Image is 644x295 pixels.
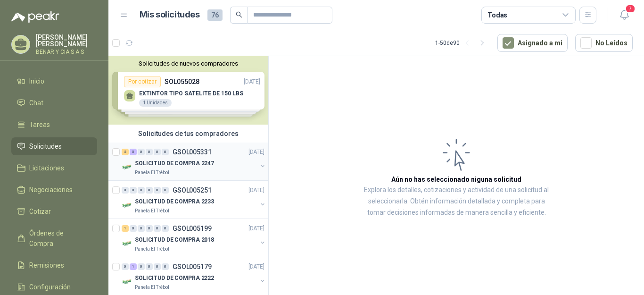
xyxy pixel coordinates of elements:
[575,34,633,52] button: No Leídos
[138,187,145,194] div: 0
[162,149,169,155] div: 0
[11,224,97,253] a: Órdenes de Compra
[130,263,137,270] div: 1
[29,185,73,195] span: Negociaciones
[140,8,200,22] h1: Mis solicitudes
[138,225,145,232] div: 0
[108,125,268,143] div: Solicitudes de tus compradores
[154,149,161,155] div: 0
[11,256,97,274] a: Remisiones
[173,263,212,270] p: GSOL005179
[122,200,133,211] img: Company Logo
[162,263,169,270] div: 0
[248,224,264,233] p: [DATE]
[497,34,568,52] button: Asignado a mi
[122,187,129,194] div: 0
[11,159,97,177] a: Licitaciones
[154,263,161,270] div: 0
[135,197,214,206] p: SOLICITUD DE COMPRA 2233
[122,238,133,249] img: Company Logo
[248,262,264,271] p: [DATE]
[122,223,266,253] a: 1 0 0 0 0 0 GSOL005199[DATE] Company LogoSOLICITUD DE COMPRA 2018Panela El Trébol
[146,187,153,194] div: 0
[135,169,169,177] p: Panela El Trébol
[29,119,50,130] span: Tareas
[135,207,169,215] p: Panela El Trébol
[11,181,97,199] a: Negociaciones
[29,141,62,152] span: Solicitudes
[173,187,212,194] p: GSOL005251
[135,159,214,168] p: SOLICITUD DE COMPRA 2247
[135,274,214,283] p: SOLICITUD DE COMPRA 2222
[11,72,97,90] a: Inicio
[391,174,521,185] h3: Aún no has seleccionado niguna solicitud
[135,284,169,291] p: Panela El Trébol
[11,202,97,220] a: Cotizar
[122,276,133,287] img: Company Logo
[29,282,71,292] span: Configuración
[108,56,268,125] div: Solicitudes de nuevos compradoresPor cotizarSOL055028[DATE] EXTINTOR TIPO SATELITE DE 150 LBS1 Un...
[173,149,212,155] p: GSOL005331
[135,245,169,253] p: Panela El Trébol
[36,34,97,47] p: [PERSON_NAME] [PERSON_NAME]
[135,236,214,244] p: SOLICITUD DE COMPRA 2018
[154,187,161,194] div: 0
[29,76,44,86] span: Inicio
[248,186,264,195] p: [DATE]
[29,260,64,270] span: Remisiones
[29,163,64,173] span: Licitaciones
[616,7,633,24] button: 7
[162,187,169,194] div: 0
[236,11,242,18] span: search
[122,225,129,232] div: 1
[162,225,169,232] div: 0
[130,149,137,155] div: 5
[487,10,507,20] div: Todas
[146,225,153,232] div: 0
[122,161,133,173] img: Company Logo
[112,60,264,67] button: Solicitudes de nuevos compradores
[138,149,145,155] div: 0
[130,187,137,194] div: 0
[146,149,153,155] div: 0
[11,11,59,23] img: Logo peakr
[122,149,129,155] div: 2
[138,263,145,270] div: 0
[435,35,490,51] div: 1 - 50 de 90
[29,206,51,217] span: Cotizar
[11,137,97,155] a: Solicitudes
[122,146,266,177] a: 2 5 0 0 0 0 GSOL005331[DATE] Company LogoSOLICITUD DE COMPRA 2247Panela El Trébol
[173,225,212,232] p: GSOL005199
[625,4,636,13] span: 7
[122,185,266,215] a: 0 0 0 0 0 0 GSOL005251[DATE] Company LogoSOLICITUD DE COMPRA 2233Panela El Trébol
[122,263,129,270] div: 0
[363,185,550,219] p: Explora los detalles, cotizaciones y actividad de una solicitud al seleccionarla. Obtén informaci...
[248,148,264,157] p: [DATE]
[146,263,153,270] div: 0
[122,261,266,291] a: 0 1 0 0 0 0 GSOL005179[DATE] Company LogoSOLICITUD DE COMPRA 2222Panela El Trébol
[11,94,97,112] a: Chat
[11,116,97,134] a: Tareas
[29,228,88,249] span: Órdenes de Compra
[36,49,97,55] p: BENAR Y CIA S A S
[154,225,161,232] div: 0
[29,98,43,108] span: Chat
[207,9,223,21] span: 76
[130,225,137,232] div: 0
